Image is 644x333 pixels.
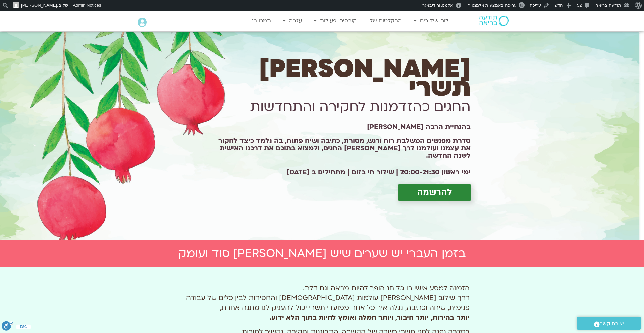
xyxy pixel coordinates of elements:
a: עזרה [279,14,305,27]
span: דרך שילוב [PERSON_NAME] עולמות [DEMOGRAPHIC_DATA] והחסידות לבין כלים של עבודה פנימית, שיחה וכתיבה... [186,293,470,312]
h1: בהנחיית הרבה [PERSON_NAME] [208,126,471,128]
h1: [PERSON_NAME] תשרי [208,60,471,97]
h2: ימי ראשון 20:00-21:30 | שידור חי בזום | מתחילים ב [DATE] [208,169,471,176]
a: קורסים ופעילות [310,14,360,27]
h2: בזמן העברי יש שערים שיש [PERSON_NAME] סוד ועומק [134,247,510,260]
h1: סדרת מפגשים המשלבת רוח ורגש, מסורת, כתיבה ושיח פתוח, בה נלמד כיצד לחקור את עצמנו ועולמנו דרך [PER... [208,137,471,159]
span: [PERSON_NAME] [21,3,57,8]
a: ההקלטות שלי [365,14,405,27]
a: להרשמה [398,184,471,201]
img: תודעה בריאה [479,16,509,26]
span: להרשמה [417,187,452,198]
a: יצירת קשר [577,317,641,330]
b: יותר בהירות, יותר חיבור, ויותר חמלה ואומץ לחיות בתוך הלא ידוע. [269,313,470,322]
h1: החגים כהזדמנות לחקירה והתחדשות [208,98,471,116]
span: הזמנה למסע אישי בו כל חג הופך להיות מראה וגם דלת. [303,284,470,293]
a: לוח שידורים [410,14,452,27]
span: עריכה באמצעות אלמנטור [468,3,517,8]
span: יצירת קשר [600,319,624,328]
a: תמכו בנו [247,14,274,27]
